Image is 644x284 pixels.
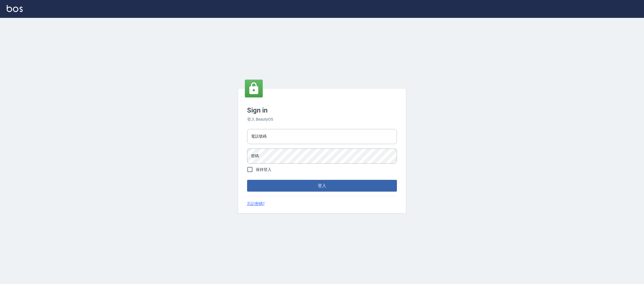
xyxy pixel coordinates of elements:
[7,5,23,12] img: Logo
[256,167,271,173] span: 保持登入
[247,116,397,122] h6: 登入 BeautyOS
[247,106,397,114] h3: Sign in
[247,180,397,192] button: 登入
[247,201,265,207] a: 忘記密碼?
